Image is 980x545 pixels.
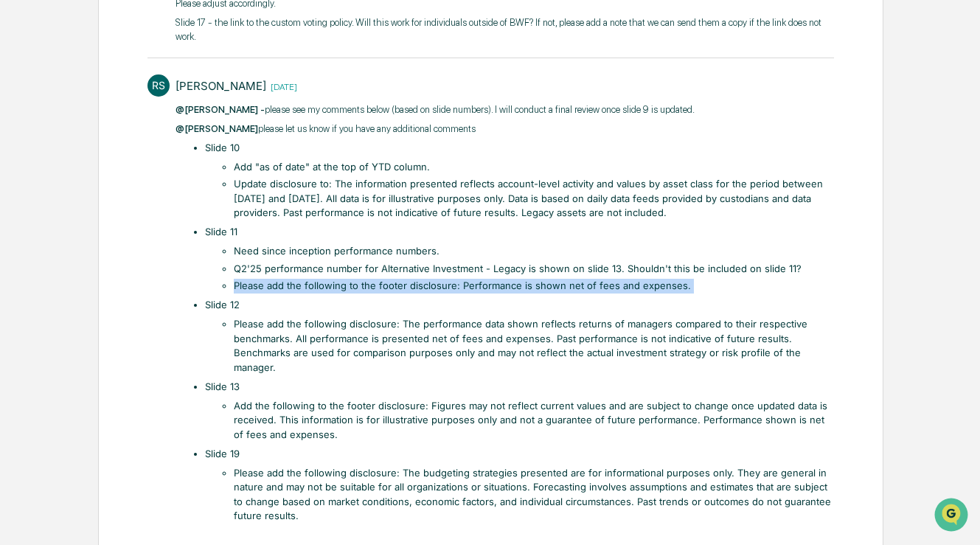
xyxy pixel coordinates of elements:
[234,317,833,375] li: Please add the following disclosure: The performance data shown reflects returns of managers comp...
[15,31,268,55] p: How can we help?
[234,399,833,442] li: Add the following to the footer disclosure: Figures may not reflect current values and are subjec...
[15,113,41,139] img: 1746055101610-c473b297-6a78-478c-a979-82029cc54cd1
[251,117,268,135] button: Start new chat
[234,160,833,175] li: Add "as of date" at the top of YTD column.
[205,141,834,221] li: ​Slide 10
[107,187,119,199] div: 🗄️
[176,15,833,44] p: Slide 17 - the link to the custom voting policy. Will this work for individuals outside of BWF? I...
[933,496,973,536] iframe: Open customer support
[147,250,178,261] span: Pylon
[176,104,265,115] span: @[PERSON_NAME] -
[15,215,27,227] div: 🔎
[234,177,833,221] li: Update disclosure to: The information presented reflects account-level activity and values by ass...
[234,262,833,277] li: Q2'25 performance number for Alternative Investment - Legacy is shown on slide 13. Shouldn't this...
[9,208,99,235] a: 🔎Data Lookup
[50,113,242,128] div: Start new chat
[205,225,834,294] li: Slide 11
[176,122,833,136] p: please let us know if you have any additional comments
[176,103,833,117] p: please see my comments below (based on slide numbers). I will conduct a final review once slide 9...
[176,123,258,134] span: @[PERSON_NAME]
[9,180,101,206] a: 🖐️Preclearance
[234,244,833,259] li: Need since inception performance numbers.
[50,128,187,139] div: We're available if you need us!
[176,79,266,93] div: [PERSON_NAME]
[234,466,833,524] li: Please add the following disclosure: The budgeting strategies presented are for informational pur...
[147,74,170,97] div: RS
[101,180,189,206] a: 🗄️Attestations
[266,80,297,92] time: Tuesday, September 23, 2025 at 4:45:39 PM EDT
[29,214,93,229] span: Data Lookup
[15,187,27,199] div: 🖐️
[29,186,95,201] span: Preclearance
[104,249,178,261] a: Powered byPylon
[205,380,834,442] li: Slide 13
[176,528,833,543] p: ​
[205,447,834,524] li: Slide 19
[234,279,833,294] li: Please add the following to the footer disclosure: Performance is shown net of fees and expenses.
[122,186,183,201] span: Attestations
[205,298,834,375] li: Slide 12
